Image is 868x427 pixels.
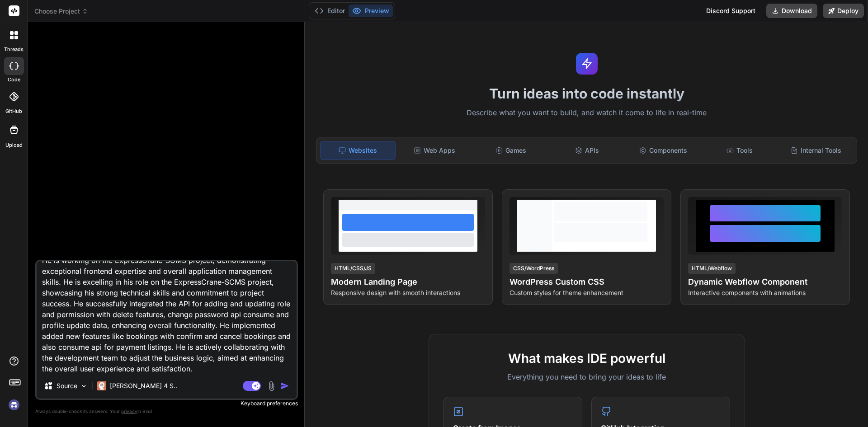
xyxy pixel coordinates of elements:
[97,381,106,390] img: Claude 4 Sonnet
[5,141,23,149] label: Upload
[778,141,853,160] div: Internal Tools
[37,261,297,373] textarea: He is working on the ExpressCrane-SCMS project, demonstrating exceptional frontend expertise and ...
[823,4,864,18] button: Deploy
[331,276,485,288] h4: Modern Landing Page
[121,408,137,414] span: privacy
[509,288,664,297] p: Custom styles for theme enhancement
[349,5,393,17] button: Preview
[34,7,88,16] span: Choose Project
[766,4,817,18] button: Download
[331,288,485,297] p: Responsive design with smooth interactions
[443,371,730,382] p: Everything you need to bring your ideas to life
[8,76,20,84] label: code
[35,400,298,407] p: Keyboard preferences
[80,382,88,390] img: Pick Models
[320,141,396,160] div: Websites
[626,141,701,160] div: Components
[509,263,558,274] div: CSS/WordPress
[703,141,777,160] div: Tools
[550,141,624,160] div: APIs
[5,108,22,115] label: GitHub
[688,263,736,274] div: HTML/Webflow
[474,141,548,160] div: Games
[701,4,761,18] div: Discord Support
[688,288,842,297] p: Interactive components with animations
[311,85,863,102] h1: Turn ideas into code instantly
[110,381,177,390] p: [PERSON_NAME] 4 S..
[4,46,24,53] label: threads
[57,381,77,390] p: Source
[331,263,375,274] div: HTML/CSS/JS
[509,276,664,288] h4: WordPress Custom CSS
[311,5,349,17] button: Editor
[397,141,472,160] div: Web Apps
[6,397,22,413] img: signin
[280,381,289,390] img: icon
[311,107,863,119] p: Describe what you want to build, and watch it come to life in real-time
[443,349,730,368] h2: What makes IDE powerful
[266,381,277,391] img: attachment
[35,407,298,416] p: Always double-check its answers. Your in Bind
[688,276,842,288] h4: Dynamic Webflow Component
